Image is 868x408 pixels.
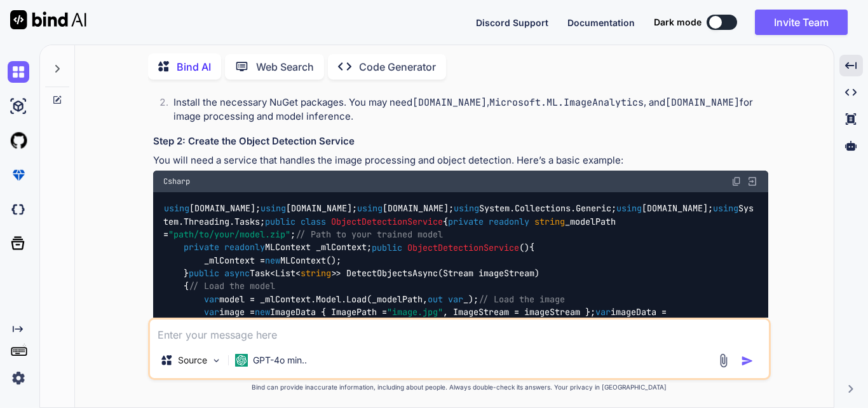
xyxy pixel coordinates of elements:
[731,176,742,186] img: copy
[359,59,436,74] p: Code Generator
[153,134,768,149] h3: Step 2: Create the Object Detection Service
[189,281,275,292] span: // Load the model
[665,96,740,109] code: [DOMAIN_NAME]
[747,176,758,187] img: Open in Browser
[567,16,635,29] button: Documentation
[755,10,848,35] button: Invite Team
[253,354,307,367] p: GPT-4o min..
[295,229,443,240] span: // Path to your trained model
[454,203,479,215] span: using
[331,216,443,227] span: ObjectDetectionService
[235,354,248,367] img: GPT-4o mini
[716,353,731,368] img: attachment
[8,164,29,186] img: premium
[476,17,548,28] span: Discord Support
[153,153,768,168] p: You will need a service that handles the image processing and object detection. Here’s a basic ex...
[168,229,290,240] span: "path/to/your/model.zip"
[478,293,565,305] span: // Load the image
[357,203,383,215] span: using
[489,216,529,227] span: readonly
[8,199,29,220] img: darkCloudIdeIcon
[301,267,331,279] span: string
[448,293,463,305] span: var
[148,383,771,392] p: Bind can provide inaccurate information, including about people. Always double-check its answers....
[741,355,754,367] img: icon
[654,16,702,29] span: Dark mode
[448,216,484,227] span: private
[10,10,86,29] img: Bind AI
[8,61,29,83] img: chat
[372,242,529,253] span: ()
[713,203,738,215] span: using
[428,293,443,305] span: out
[567,17,635,28] span: Documentation
[8,95,29,117] img: ai-studio
[372,242,402,253] span: public
[177,59,211,74] p: Bind AI
[255,307,270,318] span: new
[224,267,250,279] span: async
[163,176,190,186] span: Csharp
[265,255,280,266] span: new
[178,354,207,367] p: Source
[8,130,29,151] img: githubLight
[261,203,286,215] span: using
[184,242,219,253] span: private
[412,96,487,109] code: [DOMAIN_NAME]
[256,59,314,74] p: Web Search
[534,216,565,227] span: string
[489,96,644,109] code: Microsoft.ML.ImageAnalytics
[189,267,219,279] span: public
[387,307,443,318] span: "image.jpg"
[476,16,548,29] button: Discord Support
[616,203,642,215] span: using
[407,242,519,253] span: ObjectDetectionService
[595,307,611,318] span: var
[265,216,295,227] span: public
[8,367,29,389] img: settings
[204,307,219,318] span: var
[204,293,219,305] span: var
[224,242,265,253] span: readonly
[301,216,326,227] span: class
[163,95,768,124] li: Install the necessary NuGet packages. You may need , , and for image processing and model inference.
[211,355,222,366] img: Pick Models
[164,203,189,215] span: using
